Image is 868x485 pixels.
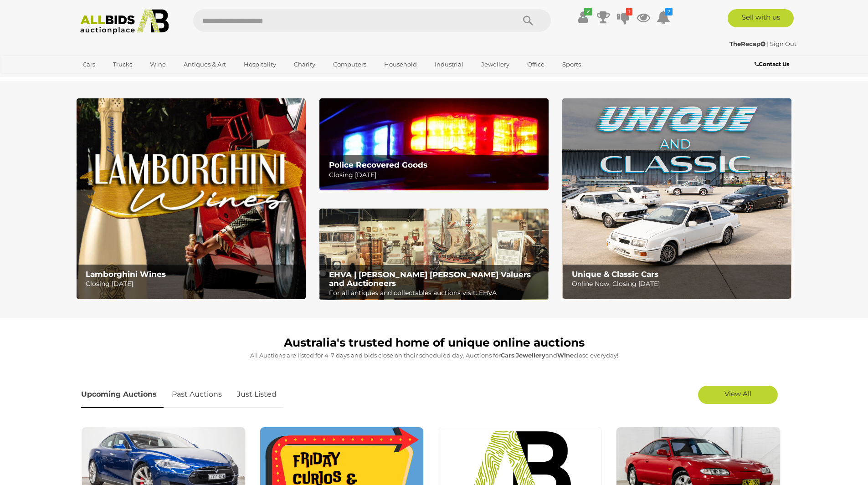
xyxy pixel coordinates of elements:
[329,270,531,288] b: EHVA | [PERSON_NAME] [PERSON_NAME] Valuers and Auctioneers
[86,278,300,290] p: Closing [DATE]
[626,8,632,15] i: 1
[238,57,282,72] a: Hospitality
[165,381,229,408] a: Past Auctions
[665,8,673,15] i: 2
[378,57,423,72] a: Household
[81,381,164,408] a: Upcoming Auctions
[86,270,166,279] b: Lamborghini Wines
[572,270,658,279] b: Unique & Classic Cars
[556,57,587,72] a: Sports
[230,381,283,408] a: Just Listed
[755,61,789,67] b: Contact Us
[501,352,514,359] strong: Cars
[770,40,796,47] a: Sign Out
[144,57,172,72] a: Wine
[77,98,306,299] a: Lamborghini Wines Lamborghini Wines Closing [DATE]
[319,98,549,190] a: Police Recovered Goods Police Recovered Goods Closing [DATE]
[327,57,372,72] a: Computers
[557,352,574,359] strong: Wine
[319,209,549,301] a: EHVA | Evans Hastings Valuers and Auctioneers EHVA | [PERSON_NAME] [PERSON_NAME] Valuers and Auct...
[572,278,786,290] p: Online Now, Closing [DATE]
[521,57,550,72] a: Office
[729,40,767,47] a: TheRecap
[178,57,232,72] a: Antiques & Art
[729,40,765,47] strong: TheRecap
[584,8,592,15] i: ✔
[319,98,549,190] img: Police Recovered Goods
[77,57,101,72] a: Cars
[81,337,787,349] h1: Australia's trusted home of unique online auctions
[329,160,427,169] b: Police Recovered Goods
[755,59,791,69] a: Contact Us
[319,209,549,301] img: EHVA | Evans Hastings Valuers and Auctioneers
[576,9,590,26] a: ✔
[505,9,551,32] button: Search
[77,72,153,87] a: [GEOGRAPHIC_DATA]
[724,389,751,398] span: View All
[698,386,778,404] a: View All
[562,98,791,299] img: Unique & Classic Cars
[81,350,787,361] p: All Auctions are listed for 4-7 days and bids close on their scheduled day. Auctions for , and cl...
[107,57,138,72] a: Trucks
[657,9,670,26] a: 2
[75,9,174,34] img: Allbids.com.au
[562,98,791,299] a: Unique & Classic Cars Unique & Classic Cars Online Now, Closing [DATE]
[288,57,321,72] a: Charity
[475,57,515,72] a: Jewellery
[429,57,469,72] a: Industrial
[767,40,769,47] span: |
[728,9,794,27] a: Sell with us
[329,169,544,181] p: Closing [DATE]
[77,98,306,299] img: Lamborghini Wines
[329,287,544,299] p: For all antiques and collectables auctions visit: EHVA
[516,352,545,359] strong: Jewellery
[616,9,630,26] a: 1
